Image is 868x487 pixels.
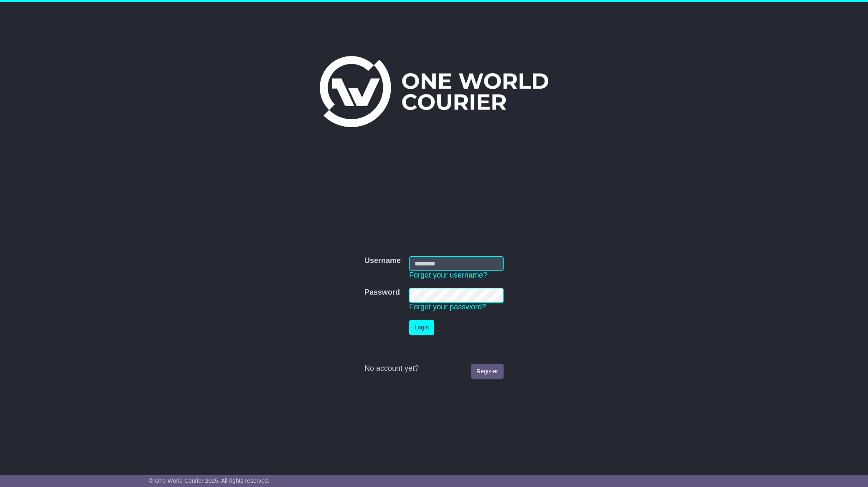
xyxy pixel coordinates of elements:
[409,271,487,279] a: Forgot your username?
[471,364,504,379] a: Register
[320,56,548,127] img: One World
[409,320,434,335] button: Login
[149,477,270,484] span: © One World Courier 2025. All rights reserved.
[364,364,504,373] div: No account yet?
[364,256,401,265] label: Username
[409,303,486,311] a: Forgot your password?
[364,288,400,297] label: Password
